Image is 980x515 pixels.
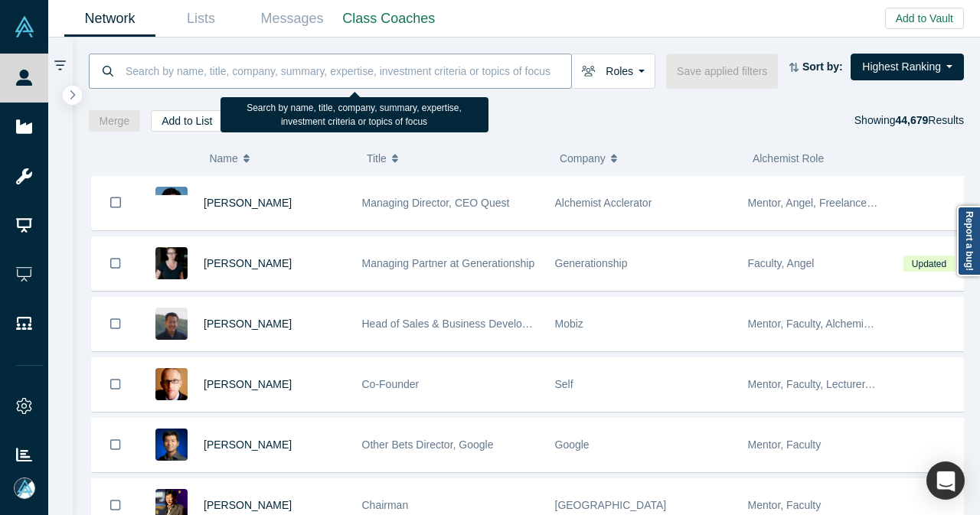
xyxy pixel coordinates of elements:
[367,142,544,174] button: Title
[155,1,247,37] a: Lists
[362,197,510,209] span: Managing Director, CEO Quest
[748,318,887,330] span: Mentor, Faculty, Alchemist 25
[14,16,35,37] img: Alchemist Vault Logo
[895,114,928,126] strong: 44,679
[560,142,606,174] span: Company
[155,368,188,400] img: Robert Winder's Profile Image
[92,176,139,230] button: Bookmark
[854,110,964,132] div: Showing
[903,256,954,272] span: Updated
[362,257,535,269] span: Managing Partner at Generationship
[204,499,292,511] a: [PERSON_NAME]
[555,257,628,269] span: Generationship
[367,142,387,174] span: Title
[92,237,139,290] button: Bookmark
[957,206,980,276] a: Report a bug!
[155,308,188,340] img: Michael Chang's Profile Image
[555,197,652,209] span: Alchemist Acclerator
[204,438,292,451] a: [PERSON_NAME]
[92,298,139,350] button: Bookmark
[748,257,815,269] span: Faculty, Angel
[89,110,141,132] button: Merge
[753,152,824,165] span: Alchemist Role
[204,318,292,330] a: [PERSON_NAME]
[209,142,237,174] span: Name
[362,378,420,390] span: Co-Founder
[14,478,35,499] img: Mia Scott's Account
[247,1,338,37] a: Messages
[555,318,583,330] span: Mobiz
[204,197,292,209] a: [PERSON_NAME]
[151,110,223,132] button: Add to List
[204,378,292,390] a: [PERSON_NAME]
[338,1,440,37] a: Class Coaches
[155,247,188,279] img: Rachel Chalmers's Profile Image
[748,438,822,451] span: Mentor, Faculty
[802,60,843,73] strong: Sort by:
[555,499,667,511] span: [GEOGRAPHIC_DATA]
[92,419,139,471] button: Bookmark
[155,429,188,461] img: Steven Kan's Profile Image
[64,1,155,37] a: Network
[204,257,292,269] a: [PERSON_NAME]
[560,142,737,174] button: Company
[748,499,822,511] span: Mentor, Faculty
[92,358,139,411] button: Bookmark
[124,53,571,89] input: Search by name, title, company, summary, expertise, investment criteria or topics of focus
[885,8,964,29] button: Add to Vault
[362,318,594,330] span: Head of Sales & Business Development (interim)
[555,438,590,451] span: Google
[555,378,573,390] span: Self
[571,54,655,89] button: Roles
[362,499,409,511] span: Chairman
[895,114,964,126] span: Results
[209,142,351,174] button: Name
[851,54,964,80] button: Highest Ranking
[362,438,494,451] span: Other Bets Director, Google
[666,54,778,89] button: Save applied filters
[155,187,188,219] img: Gnani Palanikumar's Profile Image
